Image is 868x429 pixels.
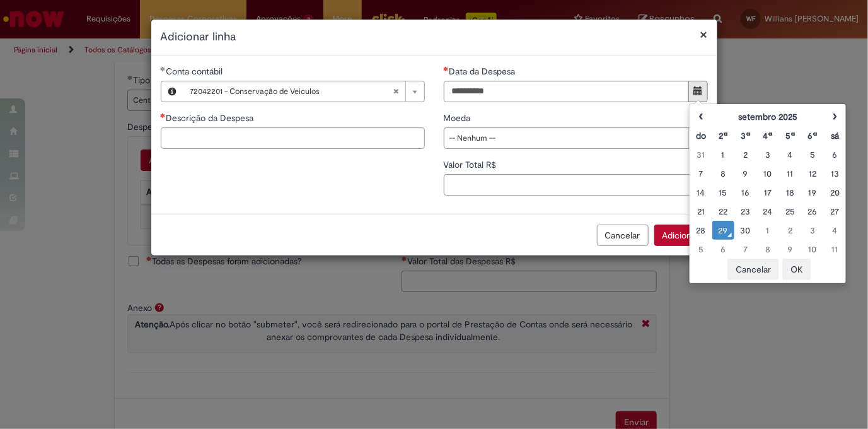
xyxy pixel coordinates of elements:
[693,243,709,256] div: 05 October 2025 Sunday
[782,259,811,280] button: OK
[738,186,753,199] div: 16 September 2025 Tuesday
[444,159,499,170] span: Valor Total R$
[161,127,425,149] input: Descrição da Despesa
[782,186,798,199] div: 18 September 2025 Thursday
[161,113,166,118] span: Necessários
[693,224,709,237] div: 28 September 2025 Sunday
[386,81,405,102] abbr: Limpar campo Conta contábil
[738,148,753,161] div: 02 September 2025 Tuesday
[734,126,756,145] th: Terça-feira
[782,205,798,218] div: 25 September 2025 Thursday
[161,29,708,45] h2: Adicionar linha
[712,126,734,145] th: Segunda-feira
[738,224,753,237] div: 30 September 2025 Tuesday
[804,186,820,199] div: 19 September 2025 Friday
[760,148,775,161] div: 03 September 2025 Wednesday
[756,126,778,145] th: Quarta-feira
[712,107,824,126] th: setembro 2025. Alternar mês
[693,148,709,161] div: 31 August 2025 Sunday
[184,81,424,102] a: 72042201 - Conservação de VeiculosLimpar campo Conta contábil
[824,126,846,145] th: Sábado
[689,103,847,284] div: Escolher data
[782,224,798,237] div: 02 October 2025 Thursday
[166,66,226,77] span: Necessários - Conta contábil
[690,107,712,126] th: Mês anterior
[804,205,820,218] div: 26 September 2025 Friday
[738,205,753,218] div: 23 September 2025 Tuesday
[760,243,775,256] div: 08 October 2025 Wednesday
[690,126,712,145] th: Domingo
[827,205,843,218] div: 27 September 2025 Saturday
[597,225,649,246] button: Cancelar
[782,167,798,180] div: 11 September 2025 Thursday
[444,81,689,102] input: Data da Despesa
[715,148,731,161] div: 01 September 2025 Monday
[700,28,708,41] button: Fechar modal
[166,112,257,124] span: Descrição da Despesa
[738,167,753,180] div: 09 September 2025 Tuesday
[693,167,709,180] div: 07 September 2025 Sunday
[693,186,709,199] div: 14 September 2025 Sunday
[727,259,779,280] button: Cancelar
[782,243,798,256] div: 09 October 2025 Thursday
[779,126,801,145] th: Quinta-feira
[760,224,775,237] div: 01 October 2025 Wednesday
[688,81,708,102] button: Mostrar calendário para Data da Despesa
[824,107,846,126] th: Próximo mês
[444,66,449,71] span: Necessários
[715,205,731,218] div: 22 September 2025 Monday
[654,225,708,246] button: Adicionar
[760,167,775,180] div: 10 September 2025 Wednesday
[693,205,709,218] div: 21 September 2025 Sunday
[827,148,843,161] div: 06 September 2025 Saturday
[782,148,798,161] div: 04 September 2025 Thursday
[827,243,843,256] div: 11 October 2025 Saturday
[801,126,823,145] th: Sexta-feira
[161,81,184,102] button: Conta contábil, Visualizar este registro 72042201 - Conservação de Veiculos
[804,243,820,256] div: 10 October 2025 Friday
[444,174,708,196] input: Valor Total R$
[738,243,753,256] div: 07 October 2025 Tuesday
[804,224,820,237] div: 03 October 2025 Friday
[760,205,775,218] div: 24 September 2025 Wednesday
[715,167,731,180] div: 08 September 2025 Monday
[449,66,518,77] span: Data da Despesa
[804,167,820,180] div: 12 September 2025 Friday
[449,128,682,148] span: -- Nenhum --
[715,224,731,237] div: O seletor de data foi aberto.29 September 2025 Monday
[827,224,843,237] div: 04 October 2025 Saturday
[760,186,775,199] div: 17 September 2025 Wednesday
[715,243,731,256] div: 06 October 2025 Monday
[161,66,166,71] span: Obrigatório Preenchido
[444,112,473,124] span: Moeda
[715,186,731,199] div: 15 September 2025 Monday
[190,81,393,102] span: 72042201 - Conservação de Veiculos
[804,148,820,161] div: 05 September 2025 Friday
[827,186,843,199] div: 20 September 2025 Saturday
[827,167,843,180] div: 13 September 2025 Saturday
